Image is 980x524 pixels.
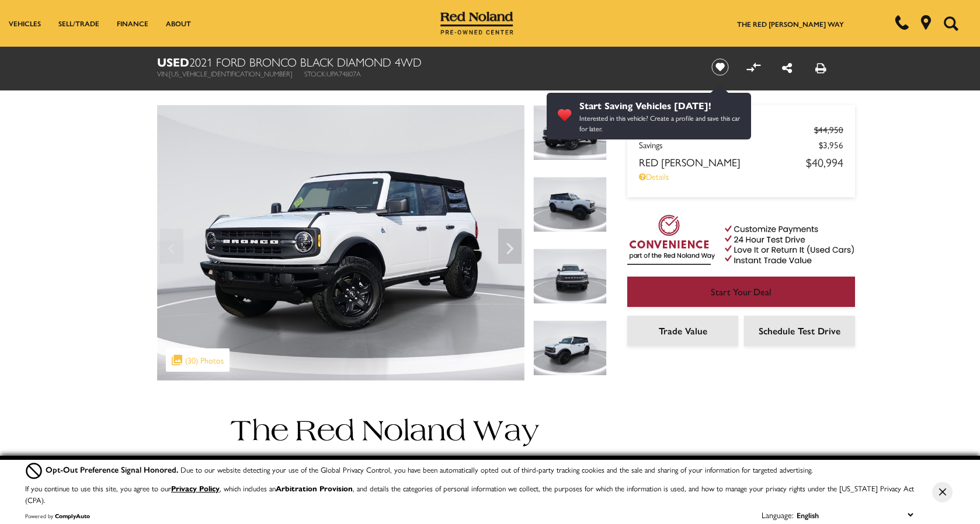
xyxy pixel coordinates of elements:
[711,285,772,298] span: Start Your Deal
[326,68,361,79] span: UPA74807A
[157,68,169,79] span: VIN:
[794,508,916,522] select: Language Select
[737,19,844,29] a: The Red [PERSON_NAME] Way
[939,1,962,46] button: Open the search field
[659,324,707,337] span: Trade Value
[639,153,843,170] a: Red [PERSON_NAME] $40,994
[932,482,953,502] button: Close Button
[627,316,738,346] a: Trade Value
[157,53,189,70] strong: Used
[782,59,792,76] a: Share this Used 2021 Ford Bronco Black Diamond 4WD
[762,511,794,519] div: Language:
[815,59,826,76] a: Print this Used 2021 Ford Bronco Black Diamond 4WD
[814,123,843,135] del: $44,950
[639,155,806,169] span: Red [PERSON_NAME]
[707,58,733,76] button: Save vehicle
[25,483,914,505] p: If you continue to use this site, you agree to our , which includes an , and details the categori...
[639,170,843,182] a: Details
[166,348,230,372] div: (30) Photos
[744,316,855,346] a: Schedule Test Drive
[806,153,843,170] span: $40,994
[639,138,843,151] a: Savings $3,956
[745,58,762,76] button: Compare vehicle
[639,138,819,151] span: Savings
[169,68,293,79] span: [US_VEHICLE_IDENTIFICATION_NUMBER]
[533,320,607,376] img: Used 2021 Oxford White Ford Black Diamond image 4
[440,16,514,27] a: Red Noland Pre-Owned
[639,123,843,135] a: Retail $44,950
[533,105,607,160] img: Used 2021 Oxford White Ford Black Diamond image 1
[46,463,180,475] span: Opt-Out Preference Signal Honored .
[55,512,90,520] a: ComplyAuto
[440,12,514,35] img: Red Noland Pre-Owned
[171,483,220,494] a: Privacy Policy
[759,324,840,337] span: Schedule Test Drive
[498,229,522,264] div: Next
[533,177,607,232] img: Used 2021 Oxford White Ford Black Diamond image 2
[304,68,326,79] span: Stock:
[157,105,524,380] img: Used 2021 Oxford White Ford Black Diamond image 1
[533,249,607,304] img: Used 2021 Oxford White Ford Black Diamond image 3
[639,123,814,135] span: Retail
[157,55,691,68] h1: 2021 Ford Bronco Black Diamond 4WD
[46,463,812,476] div: Due to our website detecting your use of the Global Privacy Control, you have been automatically ...
[276,483,353,494] strong: Arbitration Provision
[627,277,855,307] a: Start Your Deal
[819,138,843,151] span: $3,956
[25,512,90,519] div: Powered by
